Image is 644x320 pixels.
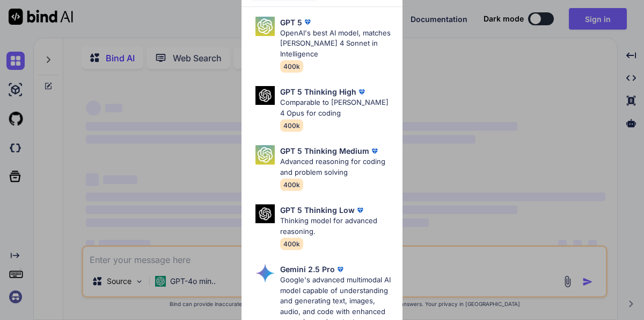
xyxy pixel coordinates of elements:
[369,146,380,157] img: premium
[280,119,303,132] span: 400k
[280,17,302,28] p: GPT 5
[280,157,394,177] p: Advanced reasoning for coding and problem solving
[280,264,335,275] p: Gemini 2.5 Pro
[280,28,394,60] p: OpenAI's best AI model, matches [PERSON_NAME] 4 Sonnet in Intelligence
[355,205,365,216] img: premium
[280,179,303,191] span: 400k
[280,145,369,157] p: GPT 5 Thinking Medium
[255,86,275,105] img: Pick Models
[280,97,394,118] p: Comparable to [PERSON_NAME] 4 Opus for coding
[280,86,356,97] p: GPT 5 Thinking High
[255,204,275,223] img: Pick Models
[335,264,346,275] img: premium
[255,145,275,165] img: Pick Models
[302,17,313,27] img: premium
[280,238,303,250] span: 400k
[255,264,275,283] img: Pick Models
[280,204,355,216] p: GPT 5 Thinking Low
[280,216,394,237] p: Thinking model for advanced reasoning.
[356,87,367,97] img: premium
[255,17,275,36] img: Pick Models
[280,60,303,73] span: 400k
